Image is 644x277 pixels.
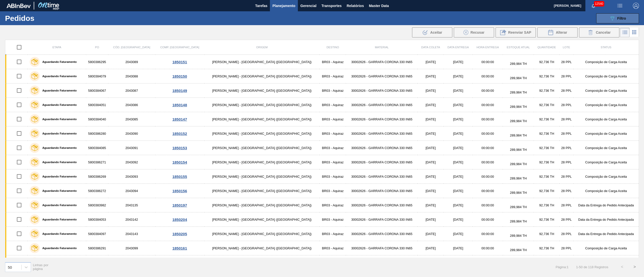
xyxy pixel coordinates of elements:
[256,46,267,49] span: Origem
[537,27,578,37] div: Alterar Pedido
[346,227,418,241] td: 30002626 - GARRAFA CORONA 330 IN65
[556,30,567,34] span: Alterar
[375,46,389,49] span: Material
[346,198,418,212] td: 30002626 - GARRAFA CORONA 330 IN65
[556,265,569,269] span: Página : 1
[534,155,559,169] td: 92,736 TH
[204,169,319,184] td: [PERSON_NAME] - [GEOGRAPHIC_DATA] ([GEOGRAPHIC_DATA])
[444,83,473,98] td: [DATE]
[5,55,639,69] a: Aguardando Faturamento58003862952043089[PERSON_NAME] - [GEOGRAPHIC_DATA] ([GEOGRAPHIC_DATA])BR03 ...
[156,131,204,136] div: 1850152
[476,46,499,49] span: Hora Entrega
[596,30,611,34] span: Cancelar
[204,69,319,83] td: [PERSON_NAME] - [GEOGRAPHIC_DATA] ([GEOGRAPHIC_DATA])
[538,46,556,49] span: Quantidade
[5,69,639,83] a: Aguardando Faturamento58003840792043088[PERSON_NAME] - [GEOGRAPHIC_DATA] ([GEOGRAPHIC_DATA])BR03 ...
[573,241,639,255] td: Composição de Carga Aceita
[86,227,108,241] td: 5800384097
[5,169,639,184] a: Aguardando Faturamento58003862692043093[PERSON_NAME] - [GEOGRAPHIC_DATA] ([GEOGRAPHIC_DATA])BR03 ...
[319,69,346,83] td: BR03 - Aquiraz
[510,219,527,223] span: 289,984 TH
[321,3,342,9] span: Transportes
[40,89,77,92] label: Aguardando Faturamento
[156,174,204,179] div: 1850155
[319,255,346,270] td: BR03 - Aquiraz
[204,141,319,155] td: [PERSON_NAME] - [GEOGRAPHIC_DATA] ([GEOGRAPHIC_DATA])
[86,126,108,141] td: 5800386280
[573,227,639,241] td: Data da Entrega do Pedido Antecipada
[510,148,527,152] span: 289,984 TH
[346,212,418,227] td: 30002626 - GARRAFA CORONA 330 IN65
[510,234,527,238] span: 289,984 TH
[534,198,559,212] td: 92,736 TH
[444,255,473,270] td: [DATE]
[559,255,573,270] td: 28 PPL
[559,98,573,112] td: 28 PPL
[601,46,611,49] span: Status
[204,241,319,255] td: [PERSON_NAME] - [GEOGRAPHIC_DATA] ([GEOGRAPHIC_DATA])
[508,30,531,34] span: Reenviar SAP
[510,162,527,166] span: 289,984 TH
[108,55,155,69] td: 2043089
[40,161,77,164] label: Aguardando Faturamento
[594,1,604,7] span: 12540
[346,98,418,112] td: 30002626 - GARRAFA CORONA 330 IN65
[5,184,639,198] a: Aguardando Faturamento58003862722043094[PERSON_NAME] - [GEOGRAPHIC_DATA] ([GEOGRAPHIC_DATA])BR03 ...
[156,74,204,78] div: 1850150
[319,141,346,155] td: BR03 - Aquiraz
[346,241,418,255] td: 30002626 - GARRAFA CORONA 330 IN65
[40,75,77,78] label: Aguardando Faturamento
[108,227,155,241] td: 2043143
[319,227,346,241] td: BR03 - Aquiraz
[5,212,639,227] a: Aguardando Faturamento58003840532043142[PERSON_NAME] - [GEOGRAPHIC_DATA] ([GEOGRAPHIC_DATA])BR03 ...
[5,241,639,255] a: Aguardando Faturamento58003862912043099[PERSON_NAME] - [GEOGRAPHIC_DATA] ([GEOGRAPHIC_DATA])BR03 ...
[86,198,108,212] td: 5800383982
[559,184,573,198] td: 28 PPL
[108,212,155,227] td: 2043142
[412,27,452,37] div: Aceitar
[563,46,570,49] span: Lote
[473,184,503,198] td: 00:00:00
[510,76,527,80] span: 289,984 TH
[418,184,444,198] td: [DATE]
[347,3,364,9] span: Relatórios
[510,90,527,94] span: 289,984 TH
[510,133,527,137] span: 289,984 TH
[444,126,473,141] td: [DATE]
[473,155,503,169] td: 00:00:00
[86,83,108,98] td: 5800384067
[156,103,204,107] div: 1850148
[473,112,503,126] td: 00:00:00
[369,3,389,9] span: Master Data
[108,184,155,198] td: 2043094
[156,217,204,222] div: 1850204
[156,160,204,164] div: 1850154
[473,141,503,155] td: 00:00:00
[444,198,473,212] td: [DATE]
[204,155,319,169] td: [PERSON_NAME] - [GEOGRAPHIC_DATA] ([GEOGRAPHIC_DATA])
[418,227,444,241] td: [DATE]
[510,205,527,209] span: 289,984 TH
[86,241,108,255] td: 5800386291
[534,212,559,227] td: 92,736 TH
[204,112,319,126] td: [PERSON_NAME] - [GEOGRAPHIC_DATA] ([GEOGRAPHIC_DATA])
[319,126,346,141] td: BR03 - Aquiraz
[473,98,503,112] td: 00:00:00
[418,69,444,83] td: [DATE]
[86,184,108,198] td: 5800386272
[534,241,559,255] td: 92,736 TH
[40,232,77,235] label: Aguardando Faturamento
[40,103,77,106] label: Aguardando Faturamento
[454,27,494,37] button: Recusar
[473,227,503,241] td: 00:00:00
[579,27,619,37] div: Cancelar Pedidos em Massa
[473,169,503,184] td: 00:00:00
[444,241,473,255] td: [DATE]
[573,55,639,69] td: Composição de Carga Aceita
[346,69,418,83] td: 30002626 - GARRAFA CORONA 330 IN65
[559,83,573,98] td: 28 PPL
[319,55,346,69] td: BR03 - Aquiraz
[108,155,155,169] td: 2043092
[473,255,503,270] td: 00:00:00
